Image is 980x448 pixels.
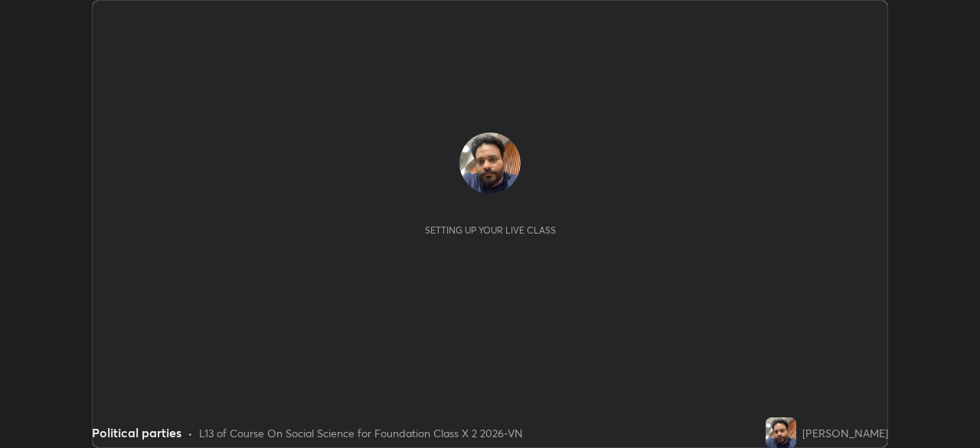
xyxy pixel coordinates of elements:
[199,425,523,441] div: L13 of Course On Social Science for Foundation Class X 2 2026-VN
[766,417,796,448] img: 69465bb0a14341c89828f5238919e982.jpg
[459,132,521,194] img: 69465bb0a14341c89828f5238919e982.jpg
[92,423,181,442] div: Political parties
[425,224,556,236] div: Setting up your live class
[802,425,888,441] div: [PERSON_NAME]
[188,425,193,441] div: •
